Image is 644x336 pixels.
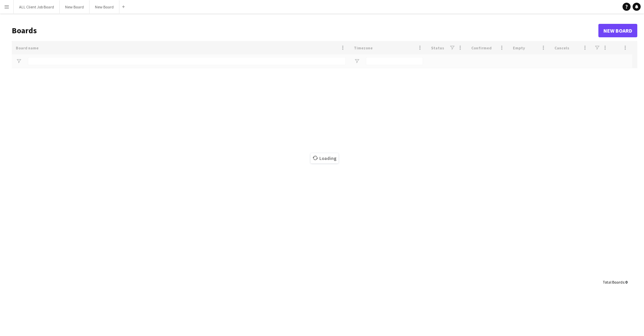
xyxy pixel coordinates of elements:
[625,280,627,285] span: 0
[603,276,627,289] div: :
[90,0,119,13] button: New Board
[598,24,637,37] a: New Board
[311,153,338,163] span: Loading
[14,0,60,13] button: ALL Client Job Board
[12,26,598,36] h1: Boards
[603,280,624,285] span: Total Boards
[60,0,90,13] button: New Board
